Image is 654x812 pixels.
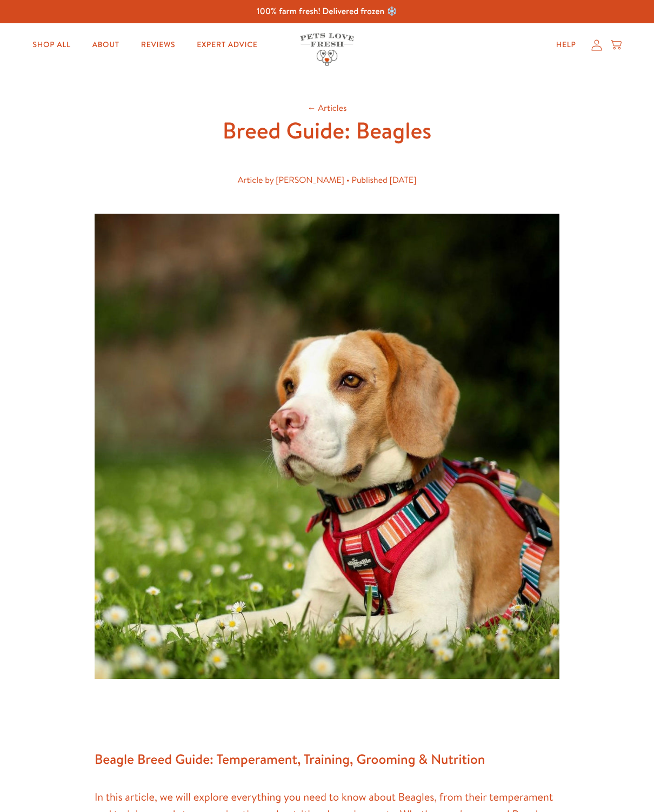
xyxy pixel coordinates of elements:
a: About [84,34,128,56]
a: Reviews [132,34,184,56]
a: Expert Advice [188,34,266,56]
a: ← Articles [307,102,346,114]
div: Article by [PERSON_NAME] • Published [DATE] [171,173,483,188]
h1: Breed Guide: Beagles [154,116,500,146]
img: Breed Guide: Beagles [95,214,559,679]
img: Pets Love Fresh [300,33,354,66]
h3: Beagle Breed Guide: Temperament, Training, Grooming & Nutrition [95,748,559,771]
a: Help [548,34,585,56]
a: Shop All [24,34,79,56]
